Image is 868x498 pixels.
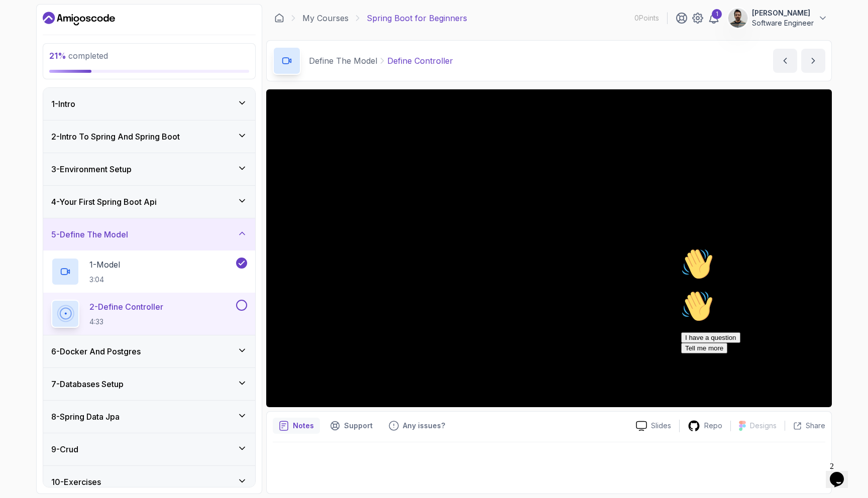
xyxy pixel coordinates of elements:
div: 👋Hi! How can we help?👋Hi! How can we help?I have a questionTell me more [4,4,185,109]
button: I have a question [4,88,63,99]
img: user profile image [728,9,747,28]
p: [PERSON_NAME] [752,8,814,18]
button: previous content [773,49,797,73]
h3: 5 - Define The Model [51,228,128,240]
p: Notes [293,421,314,431]
button: Support button [324,418,379,434]
a: Slides [628,421,679,431]
p: 4:33 [89,317,163,327]
h3: 8 - Spring Data Jpa [51,411,120,423]
iframe: 2 - Define Controller [266,89,832,407]
button: 6-Docker And Postgres [43,335,255,367]
span: Hi! How can we help? [4,72,99,80]
button: 2-Intro To Spring And Spring Boot [43,120,255,153]
h3: 6 - Docker And Postgres [51,345,141,357]
a: Dashboard [43,11,115,27]
button: 7-Databases Setup [43,368,255,400]
h3: 2 - Intro To Spring And Spring Boot [51,131,180,143]
a: My Courses [302,12,349,24]
p: 2 - Define Controller [89,301,163,313]
span: Hi! How can we help? [4,30,99,38]
button: 2-Define Controller4:33 [51,300,247,328]
span: completed [49,51,108,61]
p: 1 - Model [89,259,120,271]
p: Support [344,421,373,431]
h3: 10 - Exercises [51,476,101,488]
button: Tell me more [4,99,50,109]
div: 1 [712,9,722,19]
button: next content [801,49,825,73]
img: :wave: [4,46,36,78]
button: 4-Your First Spring Boot Api [43,186,255,218]
button: 1-Intro [43,88,255,120]
button: 1-Model3:04 [51,258,247,286]
h3: 9 - Crud [51,443,78,455]
h3: 7 - Databases Setup [51,378,124,390]
a: Dashboard [274,13,284,23]
p: Any issues? [403,421,445,431]
h3: 4 - Your First Spring Boot Api [51,196,157,208]
h3: 3 - Environment Setup [51,163,132,175]
button: 10-Exercises [43,466,255,498]
button: user profile image[PERSON_NAME]Software Engineer [728,8,828,28]
button: 5-Define The Model [43,218,255,251]
p: Define The Model [309,55,377,67]
iframe: chat widget [677,244,858,453]
p: 0 Points [634,13,659,23]
iframe: chat widget [826,458,858,488]
p: Define Controller [387,55,453,67]
span: 21 % [49,51,66,61]
p: Software Engineer [752,18,814,28]
button: 3-Environment Setup [43,153,255,185]
button: 9-Crud [43,433,255,465]
button: Feedback button [383,418,451,434]
button: notes button [273,418,320,434]
a: 1 [708,12,720,24]
button: 8-Spring Data Jpa [43,401,255,433]
h3: 1 - Intro [51,98,75,110]
img: :wave: [4,4,36,36]
p: 3:04 [89,275,120,285]
p: Slides [651,421,671,431]
p: Spring Boot for Beginners [367,12,467,24]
